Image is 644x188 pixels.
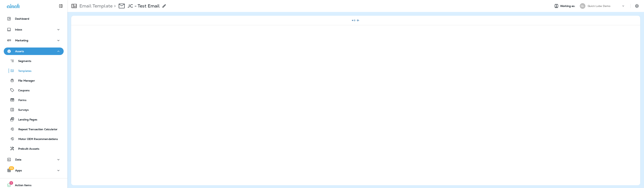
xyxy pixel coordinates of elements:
button: Coupons [4,86,64,94]
div: QL [580,3,585,9]
p: Motor OEM Recommendations [15,137,58,141]
span: 55 [9,166,14,170]
button: Repeat Transaction Calculator [4,125,64,133]
button: File Manager [4,77,64,84]
p: Assets [15,50,24,53]
button: Settings [634,3,640,9]
button: Marketing [4,37,64,44]
button: Dashboard [4,15,64,22]
p: Inbox [15,28,22,31]
p: Repeat Transaction Calculator [15,128,57,131]
p: Data [15,158,22,161]
p: Landing Pages [14,118,37,122]
p: File Manager [14,79,35,83]
p: Segments [14,59,31,63]
span: Working as: [560,4,576,8]
p: Quick Lube Demo [588,4,610,7]
button: Motor OEM Recommendations [4,135,64,143]
p: Email Template [78,3,113,9]
p: Coupons [14,89,30,92]
p: Apps [15,169,22,172]
p: Templates [14,69,31,73]
span: 1 [9,181,13,185]
button: 55Apps [4,167,64,174]
button: Collapse Sidebar [56,2,66,10]
p: JC - Test Email [128,3,160,9]
button: Inbox [4,26,64,33]
button: Data [4,156,64,163]
button: Templates [4,67,64,75]
button: Segments [4,57,64,65]
button: Landing Pages [4,115,64,123]
p: > [113,3,116,9]
p: Surveys [14,108,29,112]
button: Surveys [4,106,64,114]
button: Assets [4,48,64,55]
p: Forms [15,99,26,102]
p: Marketing [15,39,28,42]
button: Prebuilt Asssets [4,145,64,152]
p: Prebuilt Asssets [14,147,39,151]
button: Forms [4,96,64,104]
p: Dashboard [15,17,29,20]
